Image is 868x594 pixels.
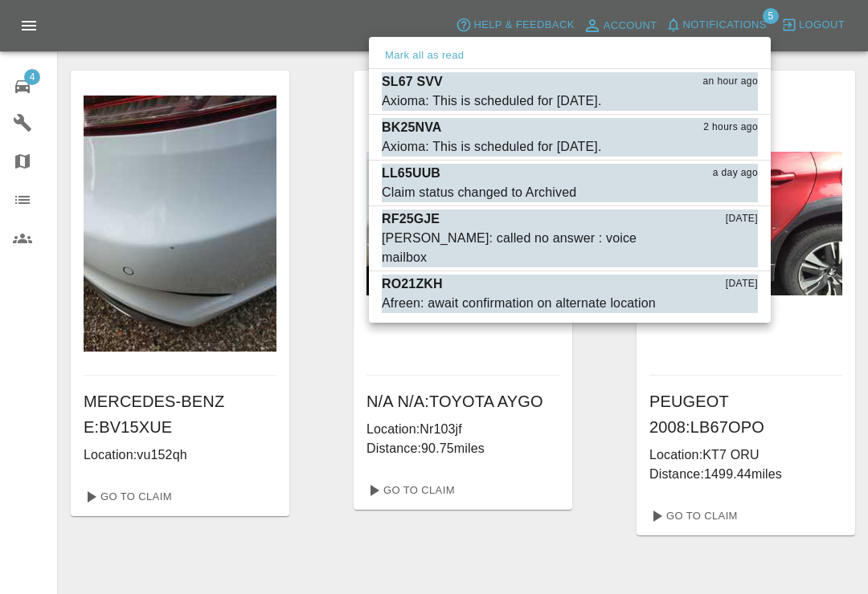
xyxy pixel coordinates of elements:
div: Axioma: This is scheduled for [DATE]. [382,137,602,157]
button: Mark all as read [382,47,467,65]
span: a day ago [713,165,758,181]
span: 2 hours ago [703,120,758,136]
p: RO21ZKH [382,275,443,294]
p: LL65UUB [382,164,440,183]
span: [DATE] [726,276,758,292]
div: Afreen: await confirmation on alternate location [382,294,656,313]
p: RF25GJE [382,210,440,229]
p: SL67 SVV [382,72,443,92]
div: Claim status changed to Archived [382,183,576,202]
span: an hour ago [703,74,758,90]
span: [DATE] [726,211,758,227]
div: Axioma: This is scheduled for [DATE]. [382,92,602,111]
p: BK25NVA [382,118,442,137]
div: [PERSON_NAME]: called no answer : voice mailbox [382,229,678,267]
